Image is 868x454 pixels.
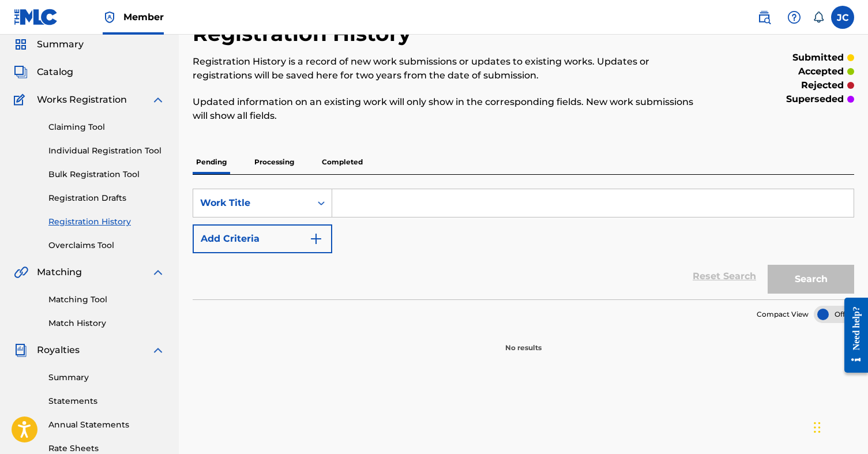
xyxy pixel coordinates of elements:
a: Registration Drafts [48,192,165,204]
form: Search Form [193,189,854,299]
img: help [787,10,801,24]
iframe: Chat Widget [810,399,868,454]
p: Updated information on an existing work will only show in the corresponding fields. New work subm... [193,95,702,123]
a: Statements [48,395,165,407]
p: accepted [798,65,844,78]
div: User Menu [831,6,854,29]
img: Summary [14,37,28,51]
p: Processing [251,150,298,174]
div: Work Title [200,196,304,210]
a: Bulk Registration Tool [48,168,165,181]
img: Royalties [14,343,28,357]
p: Registration History is a record of new work submissions or updates to existing works. Updates or... [193,55,702,82]
a: Summary [48,372,165,384]
p: Completed [318,150,366,174]
span: Catalog [37,65,73,79]
iframe: Resource Center [836,288,868,381]
span: Works Registration [37,93,127,107]
img: 9d2ae6d4665cec9f34b9.svg [309,232,323,246]
span: Member [123,10,164,24]
a: Annual Statements [48,419,165,431]
a: Matching Tool [48,294,165,306]
p: superseded [786,92,844,106]
img: MLC Logo [14,9,58,25]
a: Overclaims Tool [48,239,165,252]
a: CatalogCatalog [14,65,73,79]
a: Individual Registration Tool [48,145,165,157]
div: Help [783,6,806,29]
a: Public Search [753,6,776,29]
p: submitted [792,51,844,65]
p: rejected [801,78,844,92]
img: Matching [14,265,28,279]
a: Claiming Tool [48,121,165,133]
img: Works Registration [14,93,29,107]
img: expand [151,265,165,279]
span: Royalties [37,343,80,357]
a: Registration History [48,216,165,228]
div: Drag [814,410,821,445]
span: Summary [37,37,84,51]
a: SummarySummary [14,37,84,51]
img: expand [151,93,165,107]
img: expand [151,343,165,357]
img: search [757,10,771,24]
img: Catalog [14,65,28,79]
button: Add Criteria [193,224,332,253]
img: Top Rightsholder [103,10,117,24]
span: Compact View [757,309,809,320]
span: Matching [37,265,82,279]
p: Pending [193,150,230,174]
a: Match History [48,317,165,329]
div: Notifications [813,12,824,23]
p: No results [505,329,542,353]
